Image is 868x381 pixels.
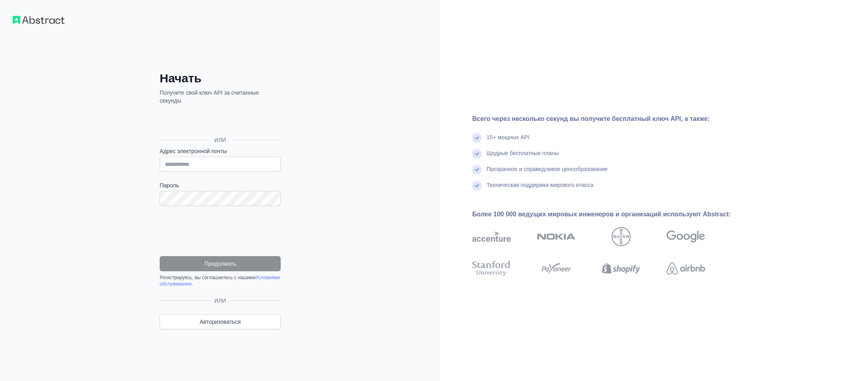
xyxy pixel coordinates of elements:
img: галочка [472,149,482,159]
font: Техническая поддержка мирового класса [487,182,594,188]
img: галочка [472,133,482,143]
img: Payoneer [539,260,574,277]
font: ИЛИ [214,137,226,143]
img: акцент [472,227,511,246]
img: Рабочий процесс [13,16,65,24]
font: . [192,281,193,287]
img: нокиа [537,227,576,246]
font: Регистрируясь, вы соглашаетесь с нашими [160,275,256,280]
font: Всего через несколько секунд вы получите бесплатный ключ API, а также: [472,115,710,122]
font: ИЛИ [214,297,226,304]
img: байер [612,227,631,246]
img: галочка [472,181,482,190]
img: Google [667,227,705,246]
button: Продолжать [160,256,281,271]
font: 15+ мощных API [487,134,530,140]
img: Airbnb [667,260,705,277]
img: галочка [472,165,482,175]
font: Прозрачное и справедливое ценообразование [487,166,608,172]
a: Авторизоваться [160,314,281,329]
img: Стэнфордский университет [472,260,511,277]
font: Получите свой ключ API за считанные секунды [160,89,259,104]
font: Щедрые бесплатные планы [487,150,559,156]
iframe: Кнопка «Войти с аккаунтом Google» [156,113,283,131]
img: шопифай [602,260,641,277]
font: Адрес электронной почты [160,148,227,154]
font: Начать [160,72,201,85]
font: Более 100 000 ведущих мировых инженеров и организаций используют Abstract: [472,211,731,218]
iframe: reCAPTCHA [160,216,281,247]
font: Авторизоваться [199,319,240,325]
font: Продолжать [204,260,236,267]
font: Пароль [160,182,179,189]
a: Условиями обслуживания [160,275,280,287]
